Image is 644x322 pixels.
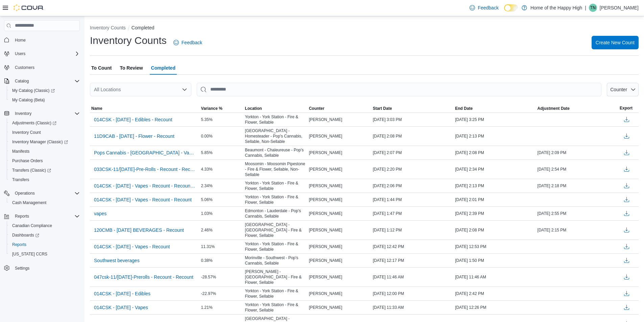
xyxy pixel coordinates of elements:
span: [US_STATE] CCRS [12,251,47,257]
button: 014CSK - [DATE] - Edibles - Recount [91,115,175,125]
div: 5.85% [200,149,244,157]
span: Create New Count [596,39,635,46]
button: Start Date [372,104,454,113]
div: 0.00% [200,132,244,140]
button: 11D9CAB - [DATE] - Flower - Recount [91,131,177,141]
button: Operations [12,189,38,197]
div: Yorkton - York Station - Fire & Flower, Sellable [244,287,308,300]
div: [DATE] 3:03 PM [372,116,454,124]
span: [PERSON_NAME] [309,274,342,280]
a: Reports [9,241,29,249]
a: Transfers [9,176,32,184]
div: 1.03% [200,209,244,218]
button: Reports [12,212,32,220]
span: 014CSK - [DATE] - Vapes [94,304,148,311]
div: [DATE] 1:50 PM [454,256,536,265]
div: [DATE] 2:54 PM [536,165,618,173]
span: Catalog [12,77,80,85]
div: [DATE] 2:42 PM [454,290,536,298]
button: Completed [132,25,154,30]
span: My Catalog (Beta) [12,97,45,103]
span: [PERSON_NAME] [309,183,342,189]
span: 014CSK - [DATE] - Vapes - Recount - Recount - Recount [94,182,196,189]
span: TN [590,4,596,12]
div: [DATE] 1:44 PM [372,196,454,204]
span: Transfers [12,177,29,182]
span: 11D9CAB - [DATE] - Flower - Recount [94,133,174,140]
a: Feedback [467,1,501,15]
button: 120CMB - [DATE] BEVERAGES - Recount [91,225,187,235]
span: 014CSK - [DATE] - Edibles [94,290,150,297]
span: Adjustments (Classic) [9,119,80,127]
div: [DATE] 2:08 PM [372,132,454,140]
span: Name [91,106,102,111]
span: Canadian Compliance [9,222,80,230]
button: 014CSK - [DATE] - Vapes - Recount [91,242,172,252]
span: Cash Management [9,199,80,207]
span: Inventory Count [12,130,41,135]
span: My Catalog (Beta) [9,96,80,104]
button: Operations [1,189,82,198]
span: End Date [455,106,473,111]
button: 014CSK - [DATE] - Vapes [91,302,151,313]
div: 2.46% [200,226,244,234]
div: [DATE] 12:17 PM [372,256,454,265]
span: 047csk-11/[DATE]-Prerolls - Recount - Recount [94,274,193,280]
span: [PERSON_NAME] [309,258,342,263]
button: Inventory Count [7,128,82,137]
span: Feedback [182,39,202,46]
a: Home [12,36,28,44]
button: Transfers [7,175,82,184]
button: Inventory [12,109,34,118]
div: [DATE] 2:08 PM [454,226,536,234]
div: Yorkton - York Station - Fire & Flower, Sellable [244,179,308,193]
div: [DATE] 2:39 PM [454,209,536,218]
button: Reports [1,212,82,221]
span: Canadian Compliance [12,223,52,228]
button: Pops Cannabis - [GEOGRAPHIC_DATA] - Vapes and concentrate wkly - [GEOGRAPHIC_DATA] - RC 3 [91,148,198,158]
div: Moosomin - Moosomin Pipestone - Fire & Flower, Sellable, Non-Sellable [244,160,308,179]
span: [PERSON_NAME] [309,167,342,172]
button: Variance % [200,104,244,113]
span: Reports [15,214,29,219]
button: Purchase Orders [7,156,82,166]
span: Reports [9,241,80,249]
button: Name [90,104,200,113]
div: [DATE] 1:12 PM [372,226,454,234]
a: Adjustments (Classic) [9,119,59,127]
span: Reports [12,242,26,247]
img: Cova [14,4,44,11]
span: Start Date [373,106,392,111]
button: Open list of options [182,87,187,92]
span: Counter [309,106,325,111]
span: Completed [151,61,175,75]
button: 014CSK - [DATE] - Vapes - Recount - Recount - Recount [91,181,198,191]
span: Inventory [12,109,80,118]
button: End Date [454,104,536,113]
button: Cash Management [7,198,82,207]
span: Dashboards [9,231,80,239]
span: Purchase Orders [12,158,43,164]
div: [DATE] 3:25 PM [454,116,536,124]
span: Purchase Orders [9,157,80,165]
a: Manifests [9,147,32,155]
button: Adjustment Date [536,104,618,113]
button: Counter [308,104,372,113]
div: [DATE] 2:34 PM [454,165,536,173]
span: 014CSK - [DATE] - Vapes - Recount - Recount [94,196,192,203]
p: Home of the Happy High [530,4,582,12]
button: 047csk-11/[DATE]-Prerolls - Recount - Recount [91,272,196,282]
button: 033CSK-11/[DATE]-Pre-Rolls - Recount - Recount [91,164,198,174]
div: Yorkton - York Station - Fire & Flower, Sellable [244,193,308,206]
button: 014CSK - [DATE] - Vapes - Recount - Recount [91,195,194,205]
span: Transfers [9,176,80,184]
p: [PERSON_NAME] [600,4,639,12]
a: Settings [12,264,32,272]
div: 5.06% [200,196,244,204]
span: To Review [120,61,143,75]
span: Settings [12,264,80,272]
span: [PERSON_NAME] [309,305,342,310]
a: My Catalog (Classic) [9,86,57,95]
span: Adjustment Date [538,106,570,111]
a: [US_STATE] CCRS [9,250,50,258]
